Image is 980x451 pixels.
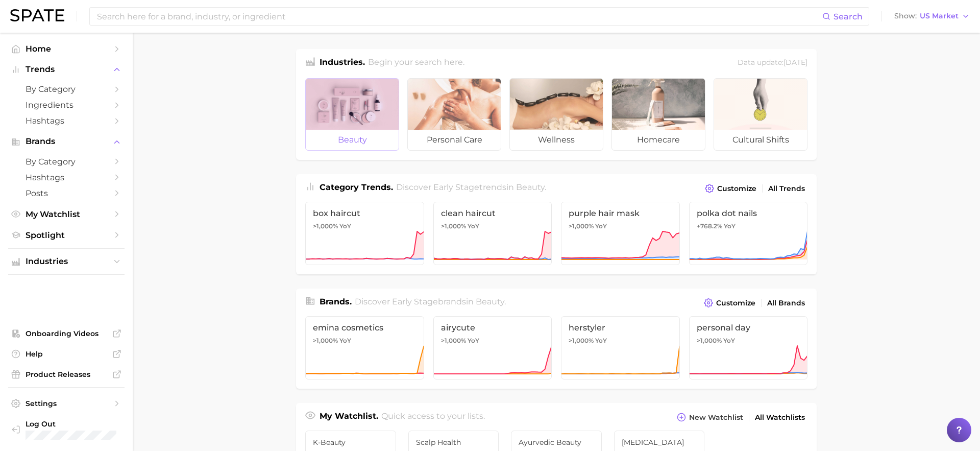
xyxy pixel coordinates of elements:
[8,346,125,362] a: Help
[767,299,805,307] span: All Brands
[714,78,807,151] a: cultural shifts
[320,410,378,424] h1: My Watchlist.
[561,316,680,379] a: herstyler>1,000% YoY
[26,349,107,359] span: Help
[8,396,125,411] a: Settings
[441,323,545,333] span: airycute
[8,134,125,149] button: Brands
[355,297,506,306] span: Discover Early Stage brands in .
[26,116,107,126] span: Hashtags
[313,208,416,218] span: box haircut
[714,130,807,150] span: cultural shifts
[305,202,424,265] a: box haircut>1,000% YoY
[305,78,399,151] a: beauty
[717,184,756,193] span: Customize
[766,182,807,196] a: All Trends
[26,257,107,266] span: Industries
[468,222,479,230] span: YoY
[516,182,545,192] span: beauty
[595,222,607,230] span: YoY
[561,202,680,265] a: purple hair mask>1,000% YoY
[701,296,758,310] button: Customize
[752,411,807,424] a: All Watchlists
[689,413,743,422] span: New Watchlist
[306,130,399,150] span: beauty
[8,227,125,243] a: Spotlight
[723,337,735,345] span: YoY
[8,185,125,201] a: Posts
[8,206,125,222] a: My Watchlist
[313,222,338,230] span: >1,000%
[96,8,822,25] input: Search here for a brand, industry, or ingredient
[768,184,805,193] span: All Trends
[433,316,552,379] a: airycute>1,000% YoY
[313,438,388,446] span: K-Beauty
[622,438,697,446] span: [MEDICAL_DATA]
[8,154,125,170] a: by Category
[26,84,107,94] span: by Category
[313,337,338,344] span: >1,000%
[569,222,594,230] span: >1,000%
[320,56,365,70] h1: Industries.
[26,44,107,54] span: Home
[26,399,107,408] span: Settings
[595,337,607,345] span: YoY
[697,208,800,218] span: polka dot nails
[320,182,393,192] span: Category Trends .
[569,208,672,218] span: purple hair mask
[569,323,672,333] span: herstyler
[441,337,466,344] span: >1,000%
[8,113,125,129] a: Hashtags
[26,157,107,167] span: by Category
[26,65,107,74] span: Trends
[8,41,125,57] a: Home
[441,208,545,218] span: clean haircut
[569,337,594,344] span: >1,000%
[697,222,722,230] span: +768.2%
[510,130,603,150] span: wellness
[441,222,466,230] span: >1,000%
[519,438,594,446] span: Ayurvedic Beauty
[689,316,808,379] a: personal day>1,000% YoY
[716,299,755,307] span: Customize
[26,173,107,182] span: Hashtags
[339,222,351,230] span: YoY
[755,413,805,422] span: All Watchlists
[320,297,352,306] span: Brands .
[689,202,808,265] a: polka dot nails+768.2% YoY
[8,97,125,113] a: Ingredients
[468,337,479,345] span: YoY
[8,254,125,269] button: Industries
[509,78,603,151] a: wellness
[611,78,705,151] a: homecare
[8,326,125,341] a: Onboarding Videos
[892,10,972,23] button: ShowUS Market
[920,13,959,19] span: US Market
[416,438,492,446] span: Scalp Health
[407,78,501,151] a: personal care
[834,12,863,21] span: Search
[612,130,705,150] span: homecare
[697,323,800,333] span: personal day
[26,209,107,219] span: My Watchlist
[368,56,464,70] h2: Begin your search here.
[26,100,107,110] span: Ingredients
[10,9,64,21] img: SPATE
[26,230,107,240] span: Spotlight
[305,316,424,379] a: emina cosmetics>1,000% YoY
[738,56,807,70] div: Data update: [DATE]
[476,297,504,306] span: beauty
[8,81,125,97] a: by Category
[26,419,153,429] span: Log Out
[396,182,546,192] span: Discover Early Stage trends in .
[8,62,125,77] button: Trends
[674,410,746,424] button: New Watchlist
[702,181,759,196] button: Customize
[724,222,736,230] span: YoY
[697,337,722,344] span: >1,000%
[408,130,501,150] span: personal care
[894,13,917,19] span: Show
[381,410,485,424] h2: Quick access to your lists.
[8,416,125,443] a: Log out. Currently logged in with e-mail ncrerar@gearcommunications.com.
[433,202,552,265] a: clean haircut>1,000% YoY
